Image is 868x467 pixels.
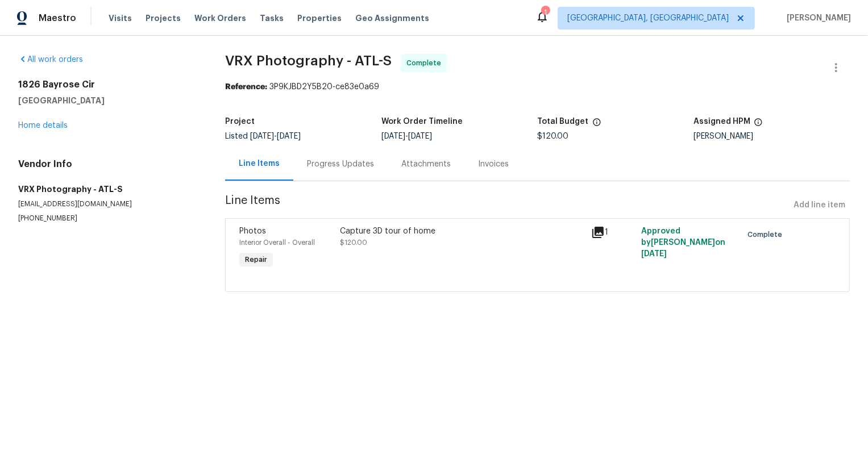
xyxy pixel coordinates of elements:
[39,12,76,24] span: Maestro
[18,184,198,195] h5: VRX Photography - ATL-S
[641,227,725,258] span: Approved by [PERSON_NAME] on
[225,54,392,68] span: VRX Photography - ATL-S
[754,118,763,132] span: The hpm assigned to this work order.
[225,118,255,126] h5: Project
[18,159,198,170] h4: Vendor Info
[355,12,429,24] span: Geo Assignments
[340,239,367,246] span: $120.00
[693,132,850,140] div: [PERSON_NAME]
[109,12,132,24] span: Visits
[18,214,198,223] p: [PHONE_NUMBER]
[239,227,266,235] span: Photos
[541,7,549,18] div: 1
[406,57,446,69] span: Complete
[567,12,729,24] span: [GEOGRAPHIC_DATA], [GEOGRAPHIC_DATA]
[260,14,284,22] span: Tasks
[239,158,280,169] div: Line Items
[225,81,850,93] div: 3P9KJBD2Y5B20-ce83e0a69
[747,229,787,240] span: Complete
[225,132,301,140] span: Listed
[225,83,267,91] b: Reference:
[381,132,432,140] span: -
[693,118,750,126] h5: Assigned HPM
[591,226,634,239] div: 1
[18,56,83,64] a: All work orders
[240,254,272,265] span: Repair
[239,239,315,246] span: Interior Overall - Overall
[538,132,569,140] span: $120.00
[478,159,509,170] div: Invoices
[250,132,274,140] span: [DATE]
[146,12,181,24] span: Projects
[340,226,584,237] div: Capture 3D tour of home
[538,118,589,126] h5: Total Budget
[225,195,789,216] span: Line Items
[641,250,667,258] span: [DATE]
[381,118,463,126] h5: Work Order Timeline
[194,12,246,24] span: Work Orders
[18,79,198,90] h2: 1826 Bayrose Cir
[401,159,451,170] div: Attachments
[408,132,432,140] span: [DATE]
[307,159,374,170] div: Progress Updates
[18,199,198,209] p: [EMAIL_ADDRESS][DOMAIN_NAME]
[277,132,301,140] span: [DATE]
[18,122,68,130] a: Home details
[250,132,301,140] span: -
[381,132,405,140] span: [DATE]
[592,118,601,132] span: The total cost of line items that have been proposed by Opendoor. This sum includes line items th...
[782,12,851,24] span: [PERSON_NAME]
[18,95,198,106] h5: [GEOGRAPHIC_DATA]
[297,12,342,24] span: Properties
